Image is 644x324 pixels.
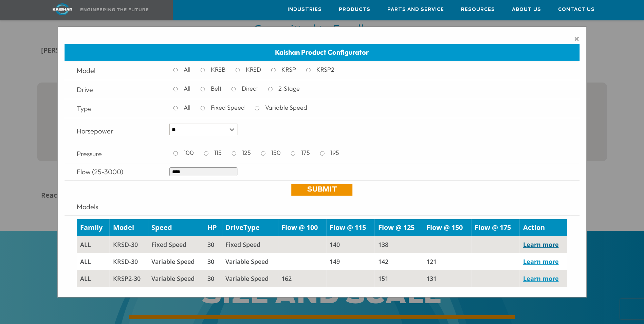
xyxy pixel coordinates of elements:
[77,66,95,75] span: Model
[204,236,222,253] td: 30
[222,253,278,270] td: Variable Speed
[423,219,471,236] td: Flow @ 150
[204,270,222,287] td: 30
[314,65,341,75] label: KRSP2
[77,85,93,94] span: Drive
[512,0,541,19] a: About Us
[77,219,109,236] td: Family
[243,65,267,75] label: KRSD
[387,0,444,19] a: Parts and Service
[77,236,109,253] td: all
[77,167,123,176] span: Flow (25-3000)
[339,6,370,14] span: Products
[278,219,326,236] td: Flow @ 100
[77,202,98,211] span: Models
[423,270,471,287] td: 131
[461,6,495,14] span: Resources
[77,149,102,158] span: Pressure
[574,34,579,44] span: ×
[208,65,232,75] label: KRSB
[77,270,109,287] td: all
[326,219,374,236] td: Flow @ 115
[77,104,92,113] span: Type
[326,236,374,253] td: 140
[77,127,113,135] span: Horsepower
[387,6,444,14] span: Parts and Service
[208,103,251,113] label: Fixed Speed
[375,236,423,253] td: 138
[80,8,148,11] img: Engineering the future
[523,240,559,249] a: Learn more
[292,184,353,196] a: Submit
[181,148,200,158] label: 100
[328,148,345,158] label: 195
[208,84,227,94] label: Belt
[148,219,204,236] td: Speed
[278,270,326,287] td: 162
[204,253,222,270] td: 30
[222,219,278,236] td: DriveType
[523,274,559,283] a: Learn more
[288,6,322,14] span: Industries
[110,219,148,236] td: Model
[239,84,264,94] label: Direct
[37,3,88,15] img: kaishan logo
[275,48,369,56] span: Kaishan Product Configurator
[326,253,374,270] td: 149
[276,84,306,94] label: 2-Stage
[110,270,148,287] td: KRSP2-30
[471,219,519,236] td: Flow @ 175
[288,0,322,19] a: Industries
[520,219,567,236] td: Action
[148,253,204,270] td: Variable Speed
[148,270,204,287] td: Variable Speed
[148,236,204,253] td: Fixed Speed
[375,270,423,287] td: 151
[523,257,559,266] a: Learn more
[461,0,495,19] a: Resources
[181,65,197,75] label: All
[222,270,278,287] td: Variable Speed
[222,236,278,253] td: Fixed Speed
[181,84,197,94] label: All
[110,253,148,270] td: KRSD-30
[110,236,148,253] td: KRSD-30
[375,253,423,270] td: 142
[558,0,595,19] a: Contact Us
[558,6,595,14] span: Contact Us
[269,148,287,158] label: 150
[211,148,228,158] label: 115
[204,219,222,236] td: HP
[239,148,257,158] label: 125
[339,0,370,19] a: Products
[375,219,423,236] td: Flow @ 125
[298,148,316,158] label: 175
[423,253,471,270] td: 121
[181,103,197,113] label: All
[512,6,541,14] span: About Us
[279,65,302,75] label: KRSP
[77,253,109,270] td: all
[262,103,313,113] label: Variable Speed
